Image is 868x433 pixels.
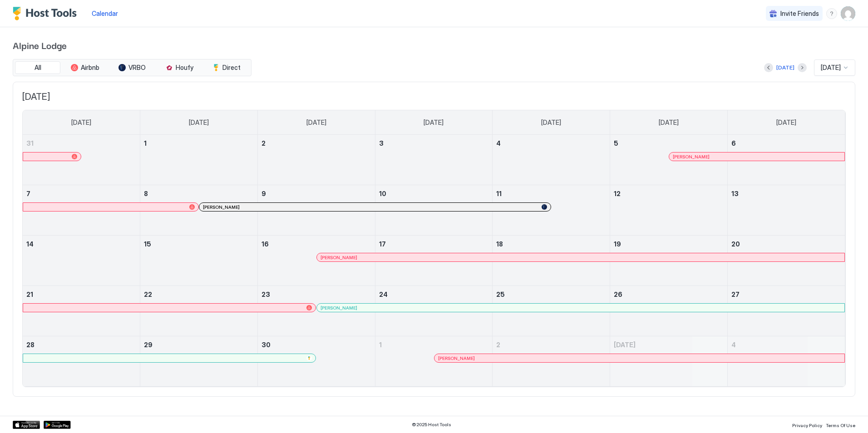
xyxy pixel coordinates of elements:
div: [PERSON_NAME] [438,355,841,361]
span: 18 [496,240,503,248]
a: Saturday [767,110,805,135]
span: 21 [26,290,33,298]
button: Houfy [157,61,202,74]
span: 9 [261,190,266,197]
a: September 25, 2025 [493,286,610,303]
span: 30 [261,341,271,349]
td: September 26, 2025 [610,286,728,336]
td: September 17, 2025 [375,236,493,286]
td: September 21, 2025 [23,286,140,336]
span: Calendar [92,10,118,17]
span: 4 [496,139,501,147]
a: September 4, 2025 [493,135,610,152]
td: September 5, 2025 [610,135,728,185]
td: September 30, 2025 [257,336,375,387]
span: Airbnb [81,64,99,72]
span: 11 [496,190,502,197]
td: October 3, 2025 [610,336,728,387]
span: 2 [496,341,500,349]
span: 31 [26,139,34,147]
td: September 12, 2025 [610,185,728,236]
a: September 14, 2025 [23,236,140,252]
span: Invite Friends [780,10,819,18]
td: September 22, 2025 [140,286,258,336]
span: [PERSON_NAME] [321,255,357,261]
a: September 6, 2025 [728,135,845,152]
td: September 9, 2025 [257,185,375,236]
td: September 4, 2025 [493,135,610,185]
a: Terms Of Use [826,420,855,429]
a: October 2, 2025 [493,336,610,353]
span: 14 [26,240,34,248]
span: Direct [222,64,241,72]
div: menu [826,8,837,19]
span: 13 [731,190,739,197]
button: VRBO [109,61,155,74]
span: Houfy [176,64,193,72]
a: September 21, 2025 [23,286,140,303]
span: 27 [731,290,740,298]
div: [DATE] [776,64,794,72]
a: October 1, 2025 [375,336,493,353]
span: [DATE] [776,118,796,127]
div: Google Play Store [44,421,71,429]
span: 22 [144,290,152,298]
span: 1 [144,139,147,147]
span: All [35,64,41,72]
span: 28 [26,341,35,349]
a: September 11, 2025 [493,185,610,202]
span: 25 [496,290,505,298]
span: Privacy Policy [792,423,822,428]
a: September 7, 2025 [23,185,140,202]
div: User profile [841,6,855,21]
span: 8 [144,190,148,197]
a: Friday [650,110,688,135]
a: September 8, 2025 [140,185,257,202]
a: Calendar [92,9,118,18]
td: August 31, 2025 [23,135,140,185]
a: September 5, 2025 [610,135,727,152]
span: 3 [379,139,384,147]
a: September 22, 2025 [140,286,257,303]
td: September 6, 2025 [727,135,845,185]
a: October 3, 2025 [610,336,727,353]
a: September 23, 2025 [258,286,375,303]
span: [DATE] [424,118,444,127]
td: September 19, 2025 [610,236,728,286]
button: Next month [798,63,807,72]
td: September 2, 2025 [257,135,375,185]
a: September 2, 2025 [258,135,375,152]
span: 15 [144,240,151,248]
span: [DATE] [659,118,679,127]
a: September 3, 2025 [375,135,493,152]
a: October 4, 2025 [728,336,845,353]
button: Previous month [764,63,773,72]
span: [DATE] [306,118,326,127]
a: September 27, 2025 [728,286,845,303]
td: September 25, 2025 [493,286,610,336]
span: 23 [261,290,270,298]
a: Sunday [62,110,100,135]
button: [DATE] [775,62,796,73]
td: September 3, 2025 [375,135,493,185]
span: 4 [731,341,736,349]
span: VRBO [128,64,146,72]
td: September 15, 2025 [140,236,258,286]
div: [PERSON_NAME] [203,204,547,210]
span: [DATE] [614,341,636,349]
a: Privacy Policy [792,420,822,429]
a: September 29, 2025 [140,336,257,353]
a: September 12, 2025 [610,185,727,202]
a: September 10, 2025 [375,185,493,202]
div: App Store [13,421,40,429]
a: September 15, 2025 [140,236,257,252]
td: October 4, 2025 [727,336,845,387]
div: [PERSON_NAME] [321,305,841,311]
td: September 14, 2025 [23,236,140,286]
a: September 20, 2025 [728,236,845,252]
td: September 28, 2025 [23,336,140,387]
a: Wednesday [414,110,453,135]
td: September 24, 2025 [375,286,493,336]
a: Tuesday [297,110,335,135]
span: [PERSON_NAME] [203,204,240,210]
